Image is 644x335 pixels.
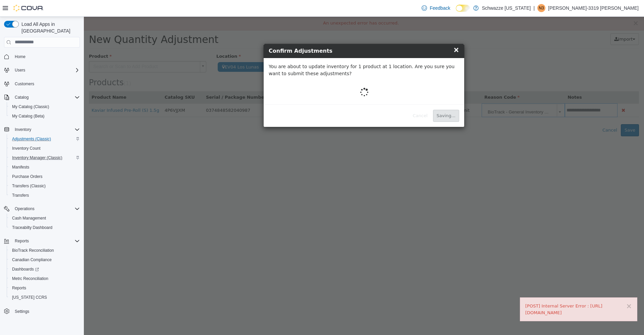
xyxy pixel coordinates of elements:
[9,265,42,273] a: Dashboards
[9,224,80,232] span: Traceabilty Dashboard
[7,162,83,172] button: Manifests
[12,93,31,101] button: Catalog
[537,4,545,12] div: Noe-3319 Gonzales
[15,206,35,211] span: Operations
[7,255,83,265] button: Canadian Compliance
[7,102,83,111] button: My Catalog (Classic)
[9,256,54,264] a: Canadian Compliance
[9,173,45,181] a: Purchase Orders
[12,295,47,300] span: [US_STATE] CCRS
[542,286,548,293] button: ×
[9,191,80,199] span: Transfers
[7,283,83,293] button: Reports
[9,214,49,222] a: Cash Management
[9,103,52,111] a: My Catalog (Classic)
[430,5,450,11] span: Feedback
[12,307,32,316] a: Settings
[548,4,639,12] p: [PERSON_NAME]-3319 [PERSON_NAME]
[9,103,80,111] span: My Catalog (Classic)
[9,293,50,301] a: [US_STATE] CCRS
[9,144,80,152] span: Inventory Count
[7,144,83,153] button: Inventory Count
[369,29,375,37] span: ×
[12,257,52,262] span: Canadian Compliance
[12,216,46,221] span: Cash Management
[9,293,80,301] span: Washington CCRS
[12,136,51,142] span: Adjustments (Classic)
[12,276,48,281] span: Metrc Reconciliation
[7,274,83,283] button: Metrc Reconciliation
[1,93,83,102] button: Catalog
[1,52,83,61] button: Home
[15,309,29,314] span: Settings
[539,4,544,12] span: N3
[12,285,26,291] span: Reports
[7,191,83,200] button: Transfers
[9,154,65,162] a: Inventory Manager (Classic)
[1,306,83,316] button: Settings
[9,154,80,162] span: Inventory Manager (Classic)
[15,67,25,73] span: Users
[7,153,83,162] button: Inventory Manager (Classic)
[7,213,83,223] button: Cash Management
[533,4,535,12] p: |
[9,284,29,292] a: Reports
[15,95,29,100] span: Catalog
[15,238,29,244] span: Reports
[9,182,80,190] span: Transfers (Classic)
[9,265,80,273] span: Dashboards
[12,66,28,74] button: Users
[12,80,80,88] span: Customers
[9,112,47,120] a: My Catalog (Beta)
[9,135,80,143] span: Adjustments (Classic)
[9,144,43,152] a: Inventory Count
[12,93,80,101] span: Catalog
[12,53,28,61] a: Home
[12,164,29,170] span: Manifests
[7,134,83,144] button: Adjustments (Classic)
[12,80,37,88] a: Customers
[12,66,80,74] span: Users
[12,183,46,189] span: Transfers (Classic)
[13,5,44,11] img: Cova
[185,46,375,60] p: You are about to update inventory for 1 product at 1 location. Are you sure you want to submit th...
[12,225,52,230] span: Traceabilty Dashboard
[9,112,80,120] span: My Catalog (Beta)
[15,81,34,87] span: Customers
[9,163,80,171] span: Manifests
[185,30,375,38] h4: Confirm Adjustments
[325,93,347,105] button: Cancel
[1,79,83,89] button: Customers
[456,5,470,12] input: Dark Mode
[9,135,54,143] a: Adjustments (Classic)
[12,205,37,213] button: Operations
[12,205,80,213] span: Operations
[9,256,80,264] span: Canadian Compliance
[7,265,83,274] a: Dashboards
[9,284,80,292] span: Reports
[9,163,32,171] a: Manifests
[12,155,62,160] span: Inventory Manager (Classic)
[1,65,83,75] button: Users
[15,54,25,59] span: Home
[9,214,80,222] span: Cash Management
[12,126,34,134] button: Inventory
[7,181,83,191] button: Transfers (Classic)
[12,126,80,134] span: Inventory
[12,193,29,198] span: Transfers
[9,246,80,254] span: BioTrack Reconciliation
[7,172,83,181] button: Purchase Orders
[9,275,80,283] span: Metrc Reconciliation
[482,4,531,12] p: Schwazze [US_STATE]
[12,248,54,253] span: BioTrack Reconciliation
[12,237,80,245] span: Reports
[12,237,32,245] button: Reports
[12,307,80,315] span: Settings
[9,182,48,190] a: Transfers (Classic)
[7,293,83,302] button: [US_STATE] CCRS
[4,49,80,334] nav: Complex example
[12,104,49,109] span: My Catalog (Classic)
[9,191,32,199] a: Transfers
[441,286,548,299] div: [POST] Internal Server Error : [URL][DOMAIN_NAME]
[12,52,80,61] span: Home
